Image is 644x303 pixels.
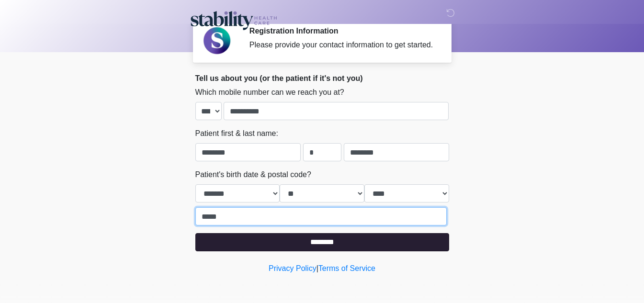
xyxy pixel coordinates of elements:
[269,264,316,272] a: Privacy Policy
[195,74,449,83] h2: Tell us about you (or the patient if it's not you)
[195,87,344,98] label: Which mobile number can we reach you at?
[318,264,375,272] a: Terms of Service
[186,7,282,32] img: Stability Healthcare Logo
[195,169,311,180] label: Patient's birth date & postal code?
[249,39,435,51] div: Please provide your contact information to get started.
[195,128,278,139] label: Patient first & last name:
[203,26,231,55] img: Agent Avatar
[316,264,318,272] a: |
